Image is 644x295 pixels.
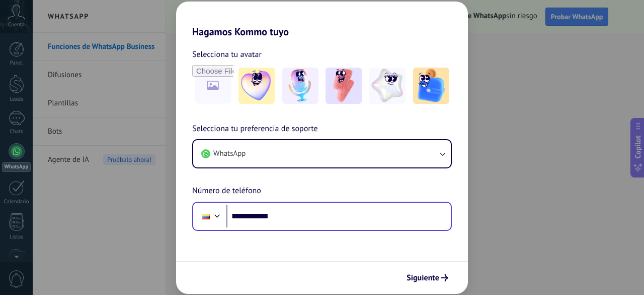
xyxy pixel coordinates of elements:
span: WhatsApp [213,149,246,159]
img: -4.jpeg [369,68,406,104]
span: Selecciona tu avatar [192,48,262,61]
img: -3.jpeg [326,68,362,104]
img: -2.jpeg [282,68,318,104]
button: WhatsApp [193,140,451,167]
img: -1.jpeg [238,68,275,104]
span: Selecciona tu preferencia de soporte [192,123,318,136]
span: Siguiente [407,274,439,281]
div: Ecuador: + 593 [196,206,215,227]
span: Número de teléfono [192,185,261,198]
h2: Hagamos Kommo tuyo [176,2,468,38]
button: Siguiente [402,269,453,286]
img: -5.jpeg [413,68,449,104]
